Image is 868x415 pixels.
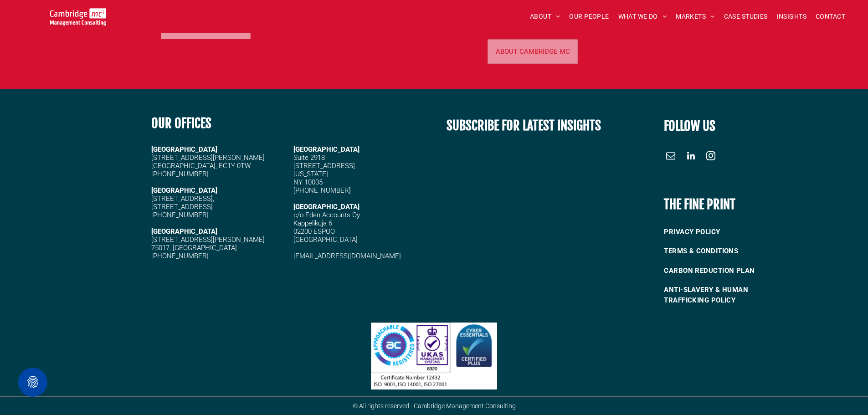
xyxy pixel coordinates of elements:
[293,186,351,195] span: [PHONE_NUMBER]
[151,145,217,154] strong: [GEOGRAPHIC_DATA]
[50,8,106,26] img: Go to Homepage
[811,10,850,24] a: CONTACT
[772,10,811,24] a: INSIGHTS
[50,10,106,19] a: Your Business Transformed | Cambridge Management Consulting
[664,261,788,281] a: CARBON REDUCTION PLAN
[664,196,735,212] b: THE FINE PRINT
[664,222,788,242] a: PRIVACY POLICY
[525,10,565,24] a: ABOUT
[496,47,570,56] p: ABOUT CAMBRIDGE MC
[151,227,217,236] strong: [GEOGRAPHIC_DATA]
[151,195,214,203] span: [STREET_ADDRESS],
[151,244,237,252] span: 75017, [GEOGRAPHIC_DATA]
[151,211,209,219] span: [PHONE_NUMBER]
[293,252,401,260] a: [EMAIL_ADDRESS][DOMAIN_NAME]
[293,170,328,178] span: [US_STATE]
[684,149,698,165] a: linkedin
[664,149,678,165] a: email
[161,15,251,39] a: CASE STUDIES
[293,154,325,162] span: Suite 2918
[151,186,217,195] strong: [GEOGRAPHIC_DATA]
[671,10,719,24] a: MARKETS
[293,178,323,186] span: NY 10005
[353,402,516,410] span: © All rights reserved - Cambridge Management Consulting
[664,280,788,310] a: ANTI-SLAVERY & HUMAN TRAFFICKING POLICY
[565,10,613,24] a: OUR PEOPLE
[293,203,360,211] span: [GEOGRAPHIC_DATA]
[719,10,772,24] a: CASE STUDIES
[151,170,209,178] span: [PHONE_NUMBER]
[151,203,213,211] span: [STREET_ADDRESS]
[151,154,265,170] span: [STREET_ADDRESS][PERSON_NAME] [GEOGRAPHIC_DATA], EC1Y 0TW
[664,118,715,134] font: FOLLOW US
[151,252,209,260] span: [PHONE_NUMBER]
[371,323,497,389] img: Three certification logos: Approachable Registered, UKAS Management Systems with a tick and certi...
[664,241,788,261] a: TERMS & CONDITIONS
[151,115,211,131] b: OUR OFFICES
[614,10,672,24] a: WHAT WE DO
[293,145,360,154] span: [GEOGRAPHIC_DATA]
[293,211,360,244] span: c/o Eden Accounts Oy Kappelikuja 6 02200 ESPOO [GEOGRAPHIC_DATA]
[704,149,718,165] a: instagram
[151,236,265,244] span: [STREET_ADDRESS][PERSON_NAME]
[293,162,355,170] span: [STREET_ADDRESS]
[488,39,578,64] a: ABOUT CAMBRIDGE MC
